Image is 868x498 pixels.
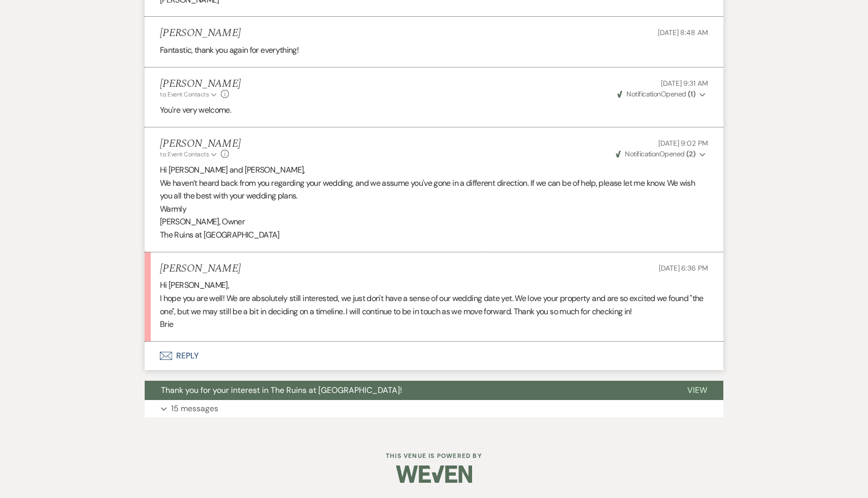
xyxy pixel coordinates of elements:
[160,90,218,99] button: to: Event Contacts
[659,263,708,273] span: [DATE] 6:36 PM
[160,203,708,216] p: Warmly
[160,150,218,159] button: to: Event Contacts
[160,262,241,275] h5: [PERSON_NAME]
[688,89,695,98] strong: ( 1 )
[686,149,695,158] strong: ( 2 )
[658,28,708,37] span: [DATE] 8:48 AM
[160,78,241,90] h5: [PERSON_NAME]
[160,215,708,228] p: [PERSON_NAME], Owner
[626,89,660,98] span: Notification
[687,385,707,395] span: View
[625,149,659,158] span: Notification
[160,27,241,40] h5: [PERSON_NAME]
[160,292,708,318] p: I hope you are well! We are absolutely still interested, we just don't have a sense of our weddin...
[614,149,708,159] button: NotificationOpened (2)
[160,279,708,292] p: Hi [PERSON_NAME],
[160,228,708,242] p: The Ruins at [GEOGRAPHIC_DATA]
[160,138,241,150] h5: [PERSON_NAME]
[160,177,708,203] p: We haven’t heard back from you regarding your wedding, and we assume you've gone in a different d...
[145,342,723,370] button: Reply
[661,79,708,88] span: [DATE] 9:31 AM
[145,381,671,400] button: Thank you for your interest in The Ruins at [GEOGRAPHIC_DATA]!
[396,456,472,492] img: Weven Logo
[671,381,723,400] button: View
[160,44,708,57] p: Fantastic, thank you again for everything!
[658,139,708,148] span: [DATE] 9:02 PM
[617,89,695,98] span: Opened
[160,90,209,98] span: to: Event Contacts
[160,150,209,158] span: to: Event Contacts
[616,149,695,158] span: Opened
[160,318,708,331] p: Brie
[145,400,723,417] button: 15 messages
[160,164,305,175] span: Hi [PERSON_NAME] and [PERSON_NAME],
[171,402,218,415] p: 15 messages
[161,385,402,395] span: Thank you for your interest in The Ruins at [GEOGRAPHIC_DATA]!
[160,104,708,117] p: You're very welcome.
[616,89,708,99] button: NotificationOpened (1)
